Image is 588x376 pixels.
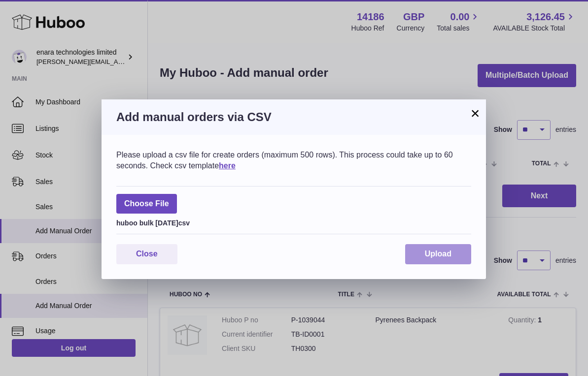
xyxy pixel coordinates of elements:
[219,161,236,170] a: here
[116,216,471,228] div: huboo bulk [DATE]csv
[425,250,451,258] span: Upload
[136,250,158,258] span: Close
[116,244,177,264] button: Close
[116,194,177,214] span: Choose File
[116,150,471,171] div: Please upload a csv file for create orders (maximum 500 rows). This process could take up to 60 s...
[469,107,481,119] button: ×
[405,244,471,264] button: Upload
[116,109,471,125] h3: Add manual orders via CSV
